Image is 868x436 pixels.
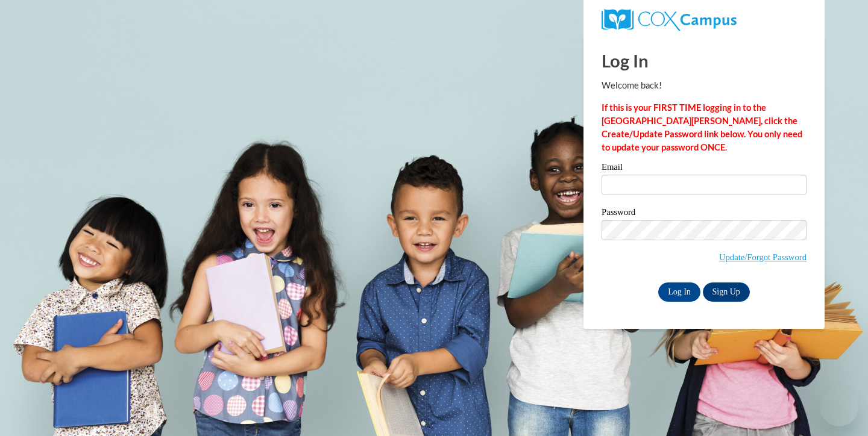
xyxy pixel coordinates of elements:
h1: Log In [602,48,807,73]
input: Log In [658,282,700,302]
strong: If this is your FIRST TIME logging in to the [GEOGRAPHIC_DATA][PERSON_NAME], click the Create/Upd... [602,102,802,152]
label: Password [602,208,807,220]
img: COX Campus [602,9,737,31]
a: Update/Forgot Password [719,252,807,262]
a: COX Campus [602,9,807,31]
p: Welcome back! [602,79,807,92]
a: Sign Up [703,282,750,302]
iframe: Button to launch messaging window [820,388,858,426]
label: Email [602,163,807,175]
